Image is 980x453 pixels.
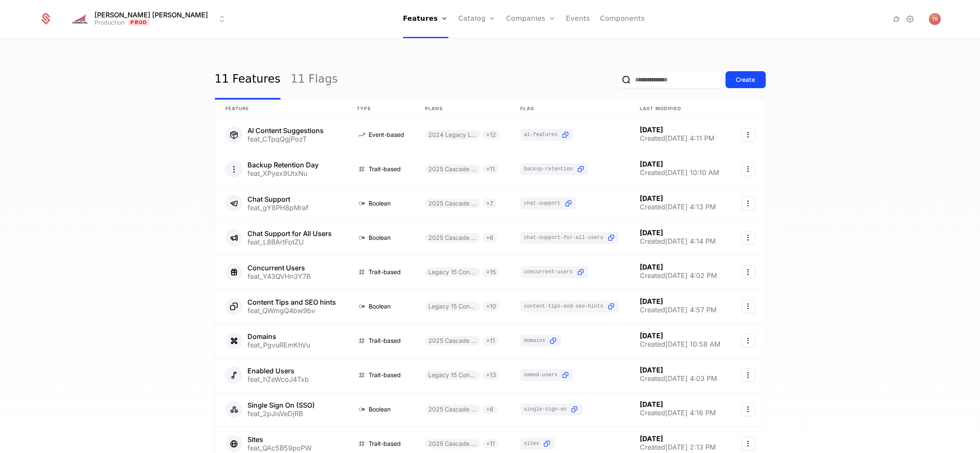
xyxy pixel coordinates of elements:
[630,100,731,118] th: Last Modified
[741,300,755,313] button: Select action
[741,403,755,416] button: Select action
[741,231,755,245] button: Select action
[510,100,630,118] th: Flag
[415,100,510,118] th: Plans
[736,75,755,84] div: Create
[741,162,755,176] button: Select action
[741,368,755,382] button: Select action
[725,71,766,88] button: Create
[72,10,227,28] button: Select environment
[94,18,125,27] div: Production
[128,19,150,26] span: Prod
[215,100,347,118] th: Feature
[215,60,280,100] a: 11 Features
[891,14,902,24] a: Integrations
[741,197,755,210] button: Select action
[741,128,755,142] button: Select action
[741,437,755,450] button: Select action
[94,11,208,18] span: [PERSON_NAME] [PERSON_NAME]
[741,334,755,347] button: Select action
[347,100,415,118] th: Type
[929,13,941,25] img: Tim Reilly
[741,265,755,279] button: Select action
[929,13,941,25] button: Open user button
[70,12,90,25] img: Hannon Hill
[291,60,338,100] a: 11 Flags
[905,14,915,24] a: Settings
